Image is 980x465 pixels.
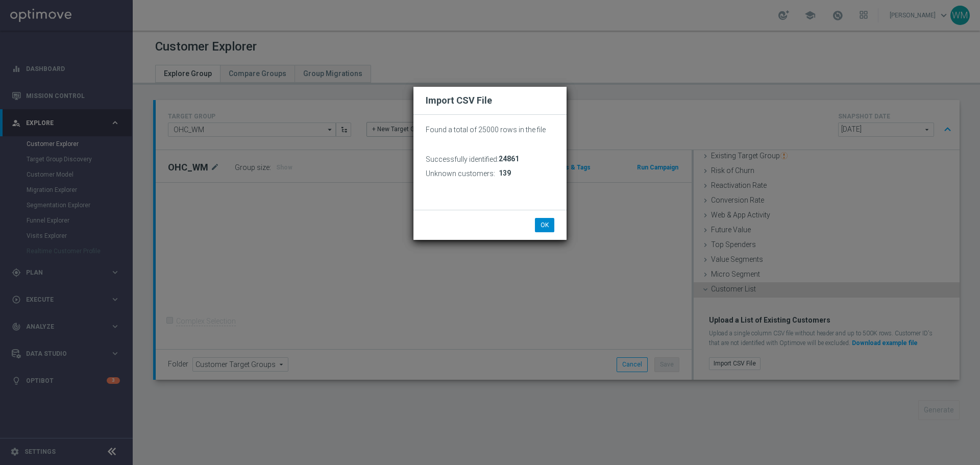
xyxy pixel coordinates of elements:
[499,169,511,178] span: 139
[499,155,519,163] span: 24861
[426,155,499,164] h3: Successfully identified:
[426,169,495,178] h3: Unknown customers:
[535,218,554,232] button: OK
[426,94,554,107] h2: Import CSV File
[426,125,554,134] p: Found a total of 25000 rows in the file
